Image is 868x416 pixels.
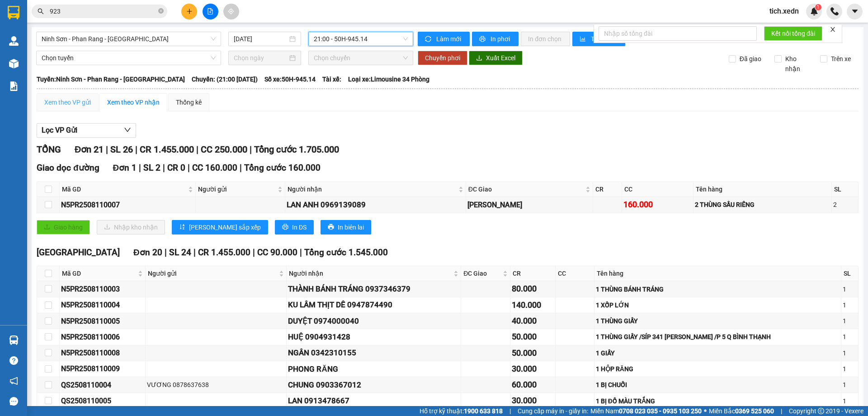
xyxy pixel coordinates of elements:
[292,222,307,232] span: In DS
[139,163,141,173] span: |
[189,222,261,232] span: [PERSON_NAME] sắp xếp
[288,331,459,343] div: HUỆ 0904931428
[113,163,137,173] span: Đơn 1
[60,393,146,409] td: QS2508110005
[510,266,556,281] th: CR
[264,74,316,84] span: Số xe: 50H-945.14
[322,74,341,84] span: Tài xế:
[509,406,511,416] span: |
[228,8,234,14] span: aim
[479,36,487,43] span: printer
[735,407,774,415] strong: 0369 525 060
[60,377,146,393] td: QS2508110004
[847,4,863,19] button: caret-down
[771,29,815,38] span: Kết nối tổng đài
[61,363,144,374] div: N5PR2508110009
[709,406,774,416] span: Miền Bắc
[762,5,806,17] span: tich.xedn
[830,26,836,33] span: close
[512,378,554,391] div: 60.000
[816,4,820,10] span: 1
[418,32,470,46] button: syncLàm mới
[832,182,859,197] th: SL
[818,408,824,414] span: copyright
[148,268,277,278] span: Người gửi
[60,297,146,313] td: N5PR2508110004
[143,163,160,173] span: SL 2
[851,7,859,15] span: caret-down
[693,182,831,197] th: Tên hàng
[619,407,702,415] strong: 0708 023 035 - 0935 103 250
[9,397,18,406] span: message
[9,356,18,365] span: question-circle
[512,363,554,375] div: 30.000
[61,347,144,359] div: N5PR2508110008
[124,126,131,134] span: down
[172,220,268,234] button: sort-ascending[PERSON_NAME] sắp xếp
[596,284,840,294] div: 1 THÙNG BÁNH TRÁNG
[580,36,587,43] span: bar-chart
[594,266,842,281] th: Tên hàng
[240,163,242,173] span: |
[9,81,19,91] img: solution-icon
[158,7,164,16] span: close-circle
[830,7,839,15] img: phone-icon
[593,182,622,197] th: CR
[234,53,288,63] input: Chọn ngày
[622,182,693,197] th: CC
[288,299,459,311] div: KU LÂM THỊT DÊ 0947874490
[250,144,252,155] span: |
[782,54,813,74] span: Kho nhận
[328,224,334,231] span: printer
[321,220,371,234] button: printerIn biên lai
[512,282,554,295] div: 80.000
[75,144,104,155] span: Đơn 21
[106,144,108,155] span: |
[420,406,503,416] span: Hỗ trợ kỹ thuật:
[810,7,818,15] img: icon-new-feature
[192,74,258,84] span: Chuyến: (21:00 [DATE])
[110,144,133,155] span: SL 26
[512,394,554,407] div: 30.000
[463,268,500,278] span: ĐC Giao
[192,163,237,173] span: CC 160.000
[596,396,840,406] div: 1 BỊ ĐỒ MÀU TRẮNG
[61,395,144,406] div: QS2508110005
[289,268,452,278] span: Người nhận
[418,51,467,65] button: Chuyển phơi
[201,144,247,155] span: CC 250.000
[60,281,146,297] td: N5PR2508110003
[464,407,503,415] strong: 1900 633 818
[62,184,186,194] span: Mã GD
[257,247,297,258] span: CC 90.000
[843,332,856,342] div: 1
[223,4,239,19] button: aim
[44,97,91,107] div: Xem theo VP gửi
[764,26,822,41] button: Kết nối tổng đài
[135,144,137,155] span: |
[169,247,191,258] span: SL 24
[282,224,288,231] span: printer
[288,363,459,375] div: PHONG RĂNG
[512,330,554,343] div: 50.000
[97,220,165,234] button: downloadNhập kho nhận
[596,300,840,310] div: 1 XỐP LỚN
[518,406,588,416] span: Cung cấp máy in - giấy in:
[9,335,19,345] img: warehouse-icon
[590,406,702,416] span: Miền Nam
[288,184,457,194] span: Người nhận
[61,299,144,311] div: N5PR2508110004
[486,53,515,63] span: Xuất Excel
[314,32,408,46] span: 21:00 - 50H-945.14
[512,315,554,327] div: 40.000
[288,347,459,359] div: NGÂN 0342310155
[556,266,594,281] th: CC
[843,284,856,294] div: 1
[596,332,840,342] div: 1 THÙNG GIẤY /SÍP 341 [PERSON_NAME] /P 5 Q BÌNH THẠNH
[623,198,692,211] div: 160.000
[253,247,255,258] span: |
[596,348,840,358] div: 1 GIẤY
[37,76,185,83] b: Tuyến: Ninh Sơn - Phan Rang - [GEOGRAPHIC_DATA]
[287,199,464,211] div: LAN ANH 0969139089
[736,54,765,64] span: Đã giao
